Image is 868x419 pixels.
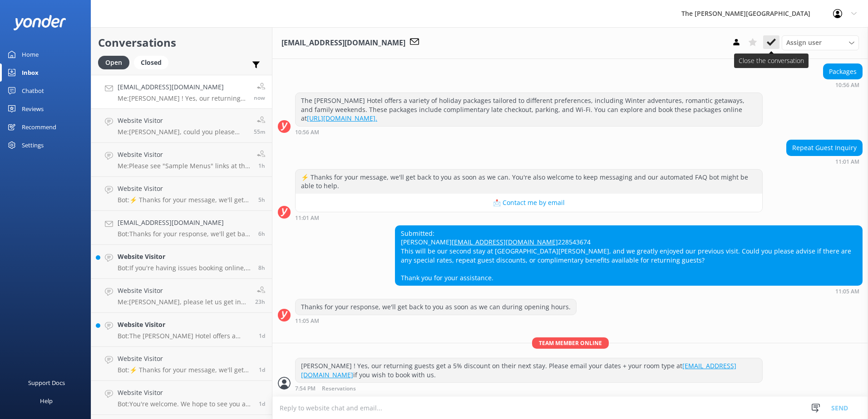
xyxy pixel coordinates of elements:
span: 07:54pm 13-Aug-2025 (UTC +12:00) Pacific/Auckland [254,94,265,102]
span: 01:17pm 13-Aug-2025 (UTC +12:00) Pacific/Auckland [258,230,265,238]
span: 06:59pm 13-Aug-2025 (UTC +12:00) Pacific/Auckland [254,128,265,136]
a: Website VisitorBot:If you're having issues booking online, please contact us at [PHONE_NUMBER] or... [91,245,272,279]
p: Me: [PERSON_NAME] ! Yes, our returning guests get a 5% discount on their next stay. Please email ... [118,94,247,102]
span: 02:51pm 13-Aug-2025 (UTC +12:00) Pacific/Auckland [258,196,265,204]
p: Bot: The [PERSON_NAME] Hotel offers a variety of holiday packages that include complimentary late... [118,332,252,340]
a: Website VisitorBot:The [PERSON_NAME] Hotel offers a variety of holiday packages that include comp... [91,313,272,347]
div: Open [98,56,129,69]
a: [EMAIL_ADDRESS][DOMAIN_NAME] [452,238,558,246]
div: Chatbot [22,82,44,100]
div: Submitted: [PERSON_NAME] 228543674 This will be our second stay at [GEOGRAPHIC_DATA][PERSON_NAME]... [395,226,862,286]
a: Website VisitorMe:[PERSON_NAME], please let us get in touch with our event department and we will... [91,279,272,313]
div: Support Docs [28,374,65,392]
strong: 11:01 AM [835,159,859,165]
div: 07:54pm 13-Aug-2025 (UTC +12:00) Pacific/Auckland [295,385,763,392]
div: 10:56am 13-Aug-2025 (UTC +12:00) Pacific/Auckland [295,129,763,135]
h4: Website Visitor [118,150,250,160]
p: Bot: ⚡ Thanks for your message, we'll get back to you as soon as we can. You're also welcome to k... [118,366,252,374]
span: 11:09am 13-Aug-2025 (UTC +12:00) Pacific/Auckland [258,264,265,272]
a: [URL][DOMAIN_NAME]. [307,114,377,122]
p: Me: Please see "Sample Menus" links at the bottom right. [118,162,250,170]
h4: Website Visitor [118,252,252,262]
h4: Website Visitor [118,286,248,296]
a: Website VisitorBot:You're welcome. We hope to see you at The [PERSON_NAME][GEOGRAPHIC_DATA] soon!1d [91,381,272,415]
div: 11:01am 13-Aug-2025 (UTC +12:00) Pacific/Auckland [786,158,863,165]
span: Reservations [322,386,356,392]
a: Closed [134,57,173,67]
div: Help [40,392,53,410]
div: 11:01am 13-Aug-2025 (UTC +12:00) Pacific/Auckland [295,214,763,221]
strong: 11:05 AM [835,289,859,294]
div: Reviews [22,100,44,118]
h4: [EMAIL_ADDRESS][DOMAIN_NAME] [118,82,247,92]
h4: Website Visitor [118,354,252,364]
div: Closed [134,56,168,69]
div: Packages [824,64,862,79]
div: The [PERSON_NAME] Hotel offers a variety of holiday packages tailored to different preferences, i... [296,93,762,126]
h4: Website Visitor [118,320,252,330]
strong: 10:56 AM [835,83,859,88]
div: Repeat Guest Inquiry [787,140,862,156]
div: 11:05am 13-Aug-2025 (UTC +12:00) Pacific/Auckland [295,317,577,324]
a: [EMAIL_ADDRESS][DOMAIN_NAME] [301,361,736,379]
p: Me: [PERSON_NAME], please let us get in touch with our event department and we will get back to y... [118,298,248,306]
h4: Website Visitor [118,388,252,398]
a: Website VisitorBot:⚡ Thanks for your message, we'll get back to you as soon as we can. You're als... [91,177,272,211]
div: Settings [22,136,44,154]
span: 03:40pm 12-Aug-2025 (UTC +12:00) Pacific/Auckland [259,332,265,340]
p: Bot: You're welcome. We hope to see you at The [PERSON_NAME][GEOGRAPHIC_DATA] soon! [118,400,252,408]
span: Assign user [786,38,822,48]
strong: 7:54 PM [295,386,316,392]
span: 08:36pm 12-Aug-2025 (UTC +12:00) Pacific/Auckland [255,298,265,306]
span: Team member online [532,337,609,349]
div: Home [22,45,39,63]
div: Thanks for your response, we'll get back to you as soon as we can during opening hours. [296,299,576,315]
strong: 10:56 AM [295,130,319,135]
h3: [EMAIL_ADDRESS][DOMAIN_NAME] [281,37,405,49]
a: [EMAIL_ADDRESS][DOMAIN_NAME]Me:[PERSON_NAME] ! Yes, our returning guests get a 5% discount on the... [91,75,272,109]
span: 10:48am 12-Aug-2025 (UTC +12:00) Pacific/Auckland [259,400,265,408]
span: 12:31pm 12-Aug-2025 (UTC +12:00) Pacific/Auckland [259,366,265,374]
p: Me: [PERSON_NAME], could you please provide us with an email so our events team can get back to y... [118,128,247,136]
a: Open [98,57,134,67]
div: 11:05am 13-Aug-2025 (UTC +12:00) Pacific/Auckland [395,288,863,294]
div: Recommend [22,118,56,136]
p: Bot: Thanks for your response, we'll get back to you as soon as we can during opening hours. [118,230,252,238]
p: Bot: If you're having issues booking online, please contact us at [PHONE_NUMBER] or email [EMAIL_... [118,264,252,272]
div: Assign User [782,35,859,50]
a: [EMAIL_ADDRESS][DOMAIN_NAME]Bot:Thanks for your response, we'll get back to you as soon as we can... [91,211,272,245]
strong: 11:01 AM [295,215,319,221]
div: Inbox [22,63,39,82]
h4: Website Visitor [118,116,247,126]
button: 📩 Contact me by email [296,194,762,212]
div: ⚡ Thanks for your message, we'll get back to you as soon as we can. You're also welcome to keep m... [296,170,762,194]
a: Website VisitorBot:⚡ Thanks for your message, we'll get back to you as soon as we can. You're als... [91,347,272,381]
div: 10:56am 13-Aug-2025 (UTC +12:00) Pacific/Auckland [823,82,863,88]
span: 06:54pm 13-Aug-2025 (UTC +12:00) Pacific/Auckland [258,162,265,170]
h2: Conversations [98,34,265,51]
img: yonder-white-logo.png [14,15,66,30]
strong: 11:05 AM [295,318,319,324]
a: Website VisitorMe:Please see "Sample Menus" links at the bottom right.1h [91,143,272,177]
div: [PERSON_NAME] ! Yes, our returning guests get a 5% discount on their next stay. Please email your... [296,358,762,382]
h4: [EMAIL_ADDRESS][DOMAIN_NAME] [118,218,252,228]
a: Website VisitorMe:[PERSON_NAME], could you please provide us with an email so our events team can... [91,109,272,143]
h4: Website Visitor [118,184,252,194]
p: Bot: ⚡ Thanks for your message, we'll get back to you as soon as we can. You're also welcome to k... [118,196,252,204]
